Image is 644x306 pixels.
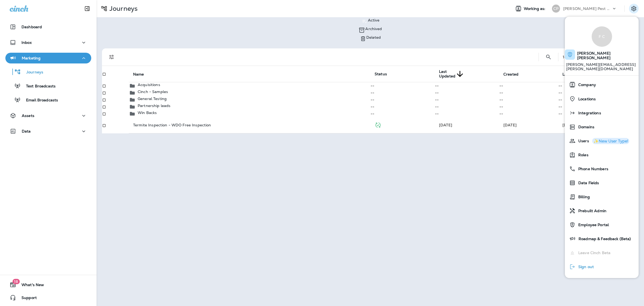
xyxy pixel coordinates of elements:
button: Billing [565,190,639,204]
a: F C[PERSON_NAME] [PERSON_NAME] [PERSON_NAME][EMAIL_ADDRESS][PERSON_NAME][DOMAIN_NAME] [565,21,639,75]
td: -- [435,110,499,117]
span: Support [16,296,37,302]
button: Marketing [5,53,91,63]
p: Journeys [107,5,138,13]
p: Journeys [21,70,43,75]
span: Last Updated [439,69,464,79]
div: 1 - 1 of 1 [563,55,575,59]
button: Prebuilt Admin [565,204,639,218]
p: Termite Inspection - WDO Free Inspection [133,123,211,127]
p: Win Backs [138,111,157,115]
span: Created [503,72,525,77]
button: Employee Portal [565,218,639,232]
td: -- [499,110,558,117]
p: Partnership leads [138,104,170,108]
span: What's New [16,283,44,289]
span: Roadmap & Feedback (Beta) [576,237,631,241]
span: Locations [576,97,596,101]
p: Data [22,129,31,133]
a: Users✨New User Type! [567,136,636,146]
div: Cinchie Super User [565,49,575,60]
button: Data Fields [565,176,639,190]
span: Integrations [576,111,601,115]
span: Last Updated [439,69,455,79]
p: Text Broadcasts [21,84,56,89]
span: Frank Carreno [503,123,517,127]
div: CP [552,5,560,13]
span: Name [133,72,144,77]
p: Archived [365,27,382,31]
span: Employee Portal [576,223,609,227]
span: Sign out [576,265,594,269]
span: Domains [576,125,594,129]
button: Integrations [565,106,639,120]
td: -- [435,96,499,103]
button: Collapse Sidebar [80,3,95,14]
span: Data Fields [576,181,599,185]
span: Created [503,72,518,77]
td: -- [558,82,639,89]
button: Roles [565,148,639,162]
span: Roles [576,153,588,157]
td: -- [370,96,435,103]
span: Company [576,83,596,87]
a: Billing [567,191,636,202]
span: [PERSON_NAME] [PERSON_NAME] [577,47,639,62]
td: -- [435,89,499,96]
p: Acquisitions [138,83,160,87]
button: Company [565,78,639,92]
span: Users [576,139,589,143]
td: -- [499,96,558,103]
p: Email Broadcasts [21,98,58,103]
td: -- [558,110,639,117]
a: Prebuilt Admin [567,205,636,216]
button: Inbox [5,37,91,48]
span: Status [375,72,387,76]
a: Roadmap & Feedback (Beta) [567,233,636,244]
p: Deleted [366,35,381,40]
p: [PERSON_NAME][EMAIL_ADDRESS][PERSON_NAME][DOMAIN_NAME] [566,62,638,75]
button: Assets [5,110,91,121]
td: -- [435,103,499,110]
p: Cinch - Samples [138,90,168,94]
button: Domains [565,120,639,134]
a: Data Fields [567,177,636,188]
td: -- [558,103,639,110]
p: Assets [22,113,34,118]
span: Phone Numbers [576,167,608,171]
td: -- [499,89,558,96]
a: Company [567,79,636,90]
div: ✨New User Type! [594,139,628,143]
span: Billing [576,195,590,199]
span: Last Triggered [562,72,596,77]
span: Working as: [524,6,547,11]
button: Text Broadcasts [5,80,91,91]
div: F C [592,26,612,47]
span: Published [375,122,381,127]
button: ✨New User Type! [592,138,629,144]
p: General Testing [138,97,167,101]
span: 18 [12,279,20,284]
a: Phone Numbers [567,163,636,174]
button: Search Journeys [543,52,554,62]
button: 18What's New [5,279,91,290]
td: -- [370,89,435,96]
span: Last Triggered [562,72,589,77]
p: Active [368,18,380,22]
td: -- [370,103,435,110]
a: Domains [567,122,636,132]
td: -- [370,110,435,117]
a: Employee Portal [567,219,636,230]
td: [DATE] [558,117,639,133]
span: Name [133,72,151,77]
button: Journeys [5,66,91,77]
span: Frank Carreno [439,123,452,127]
button: Support [5,292,91,303]
button: Settings [629,4,639,13]
button: Users✨New User Type! [565,134,639,148]
td: -- [435,82,499,89]
td: -- [499,103,558,110]
td: -- [558,89,639,96]
p: Marketing [22,56,41,60]
button: Email Broadcasts [5,94,91,105]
